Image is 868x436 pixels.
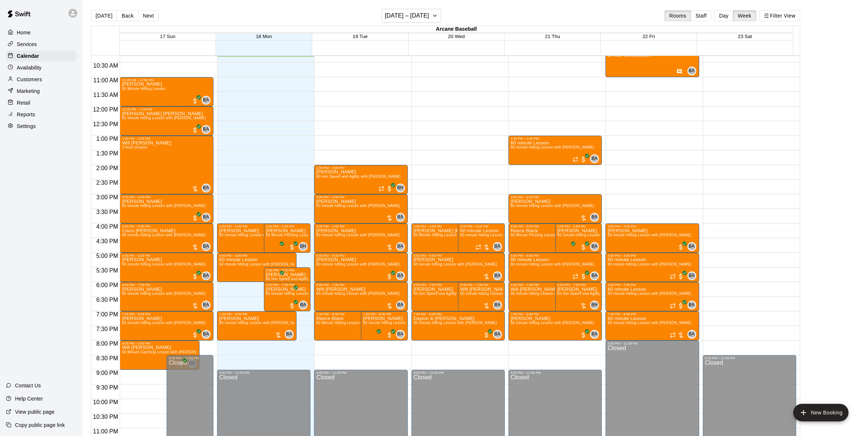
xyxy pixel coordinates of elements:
[690,301,696,309] span: Bryan Anderson
[300,301,306,309] span: BA
[205,125,211,134] span: Bryan Anderson
[120,282,213,311] div: 6:00 PM – 7:00 PM: Jack Long
[122,145,148,149] span: 2 hour session
[314,311,394,341] div: 7:00 PM – 8:00 PM: Reece Black
[759,10,800,21] button: Filter View
[314,223,407,253] div: 4:00 PM – 5:00 PM: Kevin Richbourg
[205,301,211,309] span: Bryan Anderson
[6,62,77,73] a: Availability
[160,34,175,39] button: 17 Sun
[316,166,405,170] div: 2:00 PM – 3:00 PM
[396,271,405,280] div: Bryan Anderson
[606,253,699,282] div: 5:00 PM – 6:00 PM: 60 minute Lesson
[493,271,502,280] div: Bryan Anderson
[558,233,641,237] span: 60 minute hitting Lesson with [PERSON_NAME]
[580,156,587,163] span: All customers have paid
[202,242,211,251] div: Bryan Anderson
[580,244,587,251] span: All customers have paid
[608,312,697,316] div: 7:00 PM – 8:00 PM
[353,34,368,39] span: 19 Tue
[17,64,42,71] p: Availability
[573,157,578,162] span: Recurring event
[205,213,211,222] span: Bryan Anderson
[496,242,502,251] span: Bryan Anderson
[117,10,138,21] button: Back
[6,86,77,97] div: Marketing
[266,292,350,296] span: 60 minute hitting Lesson with [PERSON_NAME]
[608,262,691,266] span: 60 minute hitting Lesson with [PERSON_NAME]
[460,225,503,228] div: 4:00 PM – 5:00 PM
[714,10,733,21] button: Day
[316,233,400,237] span: 60 minute hitting Lesson with [PERSON_NAME]
[205,184,211,192] span: Bryan Anderson
[316,262,400,266] span: 60 minute hitting Lesson with [PERSON_NAME]
[670,274,676,279] span: Recurring event
[460,283,503,287] div: 6:00 PM – 7:00 PM
[496,301,502,309] span: Bryan Anderson
[592,214,598,221] span: BA
[555,282,602,311] div: 6:00 PM – 7:00 PM: Jackson Loftis
[580,273,587,280] span: All customers have paid
[205,96,211,105] span: Bryan Anderson
[94,238,120,244] span: 4:30 PM
[511,312,600,316] div: 7:00 PM – 8:00 PM
[566,244,573,251] span: All customers have paid
[217,253,297,282] div: 5:00 PM – 6:00 PM: 60 minute Lesson
[414,312,503,316] div: 7:00 PM – 8:00 PM
[219,233,303,237] span: 60 minute hitting Lesson with [PERSON_NAME]
[205,271,211,280] span: Bryan Anderson
[6,97,77,108] a: Retail
[511,254,600,258] div: 5:00 PM – 6:00 PM
[299,242,308,251] div: Bailey Hodges
[414,262,497,266] span: 60 minute hitting Lesson with [PERSON_NAME]
[316,195,405,199] div: 3:00 PM – 4:00 PM
[606,282,699,311] div: 6:00 PM – 7:00 PM: 60 minute Lesson
[288,287,296,295] span: All customers have paid
[266,283,309,287] div: 6:00 PM – 7:00 PM
[508,282,588,311] div: 6:00 PM – 7:00 PM: Will Spotts
[219,254,294,258] div: 5:00 PM – 6:00 PM
[558,225,600,228] div: 4:00 PM – 5:00 PM
[288,302,296,309] span: All customers have paid
[266,277,350,281] span: 60 min Speed and Agility with [PERSON_NAME]
[299,301,308,309] div: Bryan Anderson
[414,233,498,237] span: 60 Minute Hitting Lesson with [PERSON_NAME]
[593,271,599,280] span: Bryan Anderson
[302,242,308,251] span: Bailey Hodges
[448,34,465,39] button: 20 Wed
[6,50,77,61] div: Calendar
[6,109,77,120] a: Reports
[219,225,294,228] div: 4:00 PM – 5:00 PM
[458,223,505,253] div: 4:00 PM – 5:00 PM: 60 minute Lesson
[203,126,209,133] span: BA
[202,184,211,192] div: Bryan Anderson
[511,283,586,287] div: 6:00 PM – 7:00 PM
[314,194,407,223] div: 3:00 PM – 4:00 PM: Finn GILLESPIE
[6,27,77,38] a: Home
[590,301,599,309] div: Bailey Hodges
[122,87,165,91] span: 60 Minute Hitting Lesson
[690,242,696,251] span: Bryan Anderson
[219,262,303,266] span: 60 minute hitting Lesson with [PERSON_NAME]
[122,262,205,266] span: 60 minute hitting Lesson with [PERSON_NAME]
[138,10,159,21] button: Next
[399,184,405,192] span: Bailey Hodges
[677,69,682,75] svg: Has notes
[202,301,211,309] div: Bryan Anderson
[266,268,309,272] div: 5:30 PM – 6:30 PM
[399,271,405,280] span: Bryan Anderson
[396,242,405,251] div: Bryan Anderson
[493,242,502,251] div: Bryan Anderson
[6,74,77,85] div: Customers
[91,10,117,21] button: [DATE]
[302,301,308,309] span: Bryan Anderson
[688,301,696,309] div: Bryan Anderson
[508,223,588,253] div: 4:00 PM – 5:00 PM: Reece Black
[205,242,211,251] span: Bryan Anderson
[494,272,500,279] span: BA
[17,76,42,83] p: Customers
